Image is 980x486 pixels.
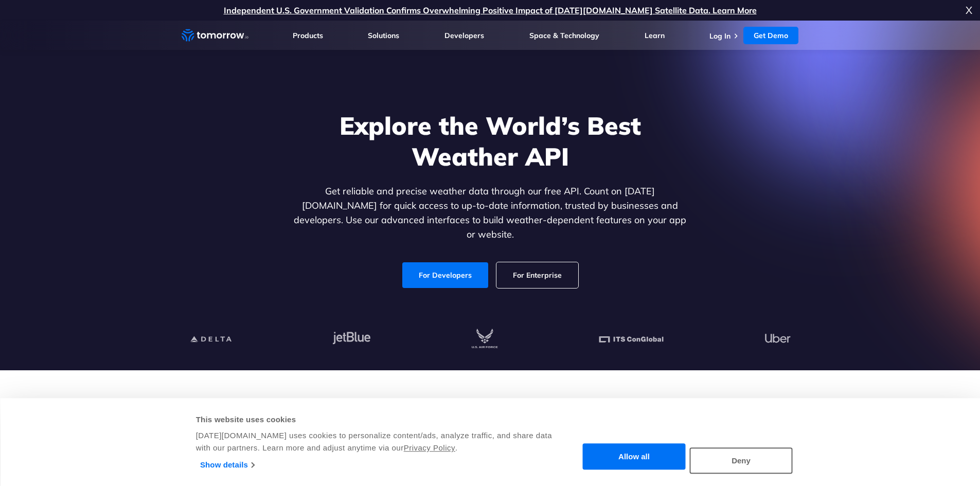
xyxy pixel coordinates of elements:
a: Developers [444,31,484,40]
a: Show details [200,457,254,473]
a: Log In [709,31,730,41]
a: Space & Technology [529,31,599,40]
button: Allow all [583,444,686,470]
a: For Enterprise [496,262,578,288]
a: Products [293,31,323,40]
div: [DATE][DOMAIN_NAME] uses cookies to personalize content/ads, analyze traffic, and share data with... [196,429,554,454]
a: Learn [645,31,665,40]
div: This website uses cookies [196,413,554,426]
a: Home link [182,28,248,43]
a: Independent U.S. Government Validation Confirms Overwhelming Positive Impact of [DATE][DOMAIN_NAM... [224,5,757,15]
a: Get Demo [743,27,798,44]
h1: Explore the World’s Best Weather API [292,110,689,172]
p: Get reliable and precise weather data through our free API. Count on [DATE][DOMAIN_NAME] for quic... [292,184,689,242]
a: For Developers [402,262,488,288]
button: Deny [690,447,793,474]
a: Solutions [368,31,399,40]
a: Privacy Policy [404,443,455,452]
